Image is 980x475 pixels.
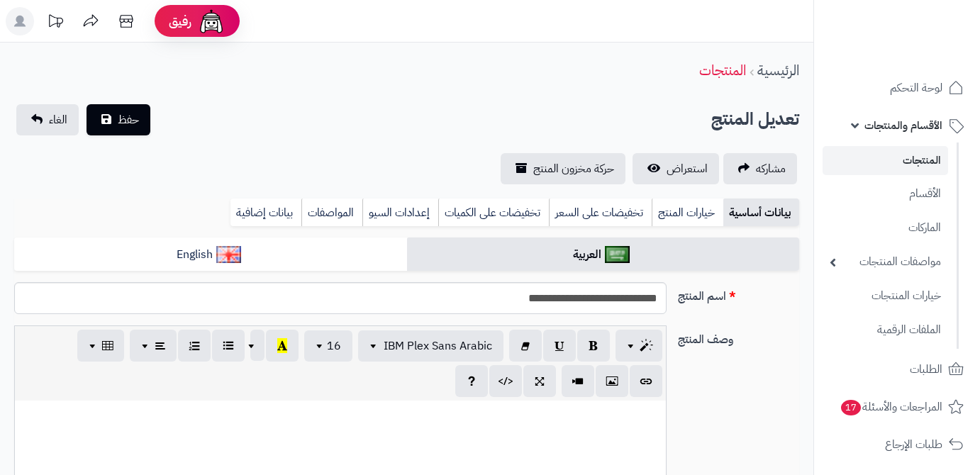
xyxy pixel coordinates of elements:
[823,179,948,209] a: الأقسام
[49,111,67,128] span: الغاء
[823,71,971,105] a: لوحة التحكم
[549,199,652,227] a: تخفيضات على السعر
[672,282,805,305] label: اسم المنتج
[823,247,948,277] a: مواصفات المنتجات
[327,337,341,354] span: 16
[723,199,799,227] a: بيانات أساسية
[438,199,549,227] a: تخفيضات على الكميات
[823,352,971,386] a: الطلبات
[118,111,139,128] span: حفظ
[605,246,630,263] img: العربية
[407,238,800,272] a: العربية
[304,330,352,362] button: 16
[501,153,625,184] a: حركة مخزون المنتج
[652,199,723,227] a: خيارات المنتج
[823,390,971,424] a: المراجعات والأسئلة17
[840,397,942,417] span: المراجعات والأسئلة
[884,24,967,54] img: logo-2.png
[890,78,942,98] span: لوحة التحكم
[823,146,948,175] a: المنتجات
[533,160,614,177] span: حركة مخزون المنتج
[169,13,191,30] span: رفيق
[633,153,719,184] a: استعراض
[216,246,241,263] img: English
[672,325,805,348] label: وصف المنتج
[384,337,492,354] span: IBM Plex Sans Arabic
[711,105,799,134] h2: تعديل المنتج
[823,213,948,243] a: الماركات
[14,238,407,272] a: English
[885,435,942,454] span: طلبات الإرجاع
[362,199,438,227] a: إعدادات السيو
[38,7,73,39] a: تحديثات المنصة
[230,199,301,227] a: بيانات إضافية
[699,60,746,81] a: المنتجات
[910,359,942,379] span: الطلبات
[723,153,797,184] a: مشاركه
[757,60,799,81] a: الرئيسية
[87,104,150,135] button: حفظ
[864,116,942,135] span: الأقسام والمنتجات
[823,428,971,462] a: طلبات الإرجاع
[667,160,708,177] span: استعراض
[301,199,362,227] a: المواصفات
[840,399,862,416] span: 17
[823,315,948,345] a: الملفات الرقمية
[823,281,948,311] a: خيارات المنتجات
[358,330,503,362] button: IBM Plex Sans Arabic
[756,160,786,177] span: مشاركه
[197,7,225,35] img: ai-face.png
[16,104,79,135] a: الغاء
